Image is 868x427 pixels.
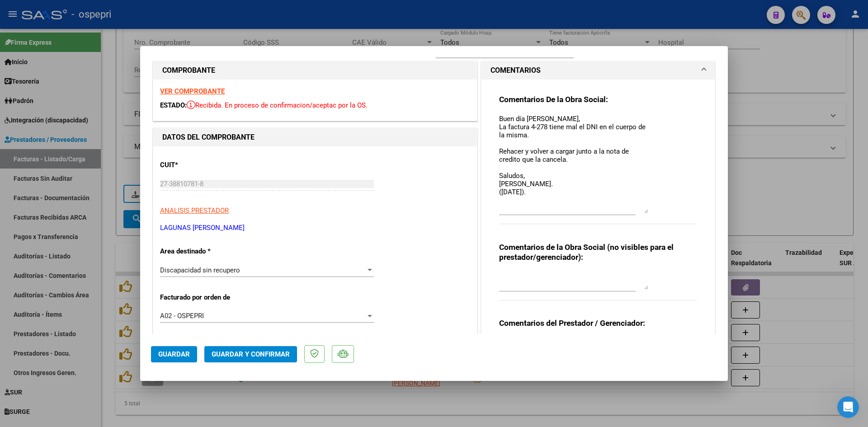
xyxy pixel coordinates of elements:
span: ESTADO: [160,101,187,109]
span: ANALISIS PRESTADOR [160,206,229,215]
button: Guardar [151,346,197,362]
a: VER COMPROBANTE [160,87,225,95]
strong: Comentarios De la Obra Social: [499,95,608,104]
p: Facturado por orden de [160,292,253,303]
span: Discapacidad sin recupero [160,266,240,274]
iframe: Intercom live chat [837,396,859,418]
p: CUIT [160,160,253,170]
span: Recibida. En proceso de confirmacion/aceptac por la OS. [187,101,368,109]
p: Area destinado * [160,246,253,257]
h1: COMENTARIOS [491,65,541,76]
mat-expansion-panel-header: COMENTARIOS [481,61,715,80]
div: COMENTARIOS [481,80,715,387]
strong: Comentarios del Prestador / Gerenciador: [499,319,645,328]
button: Guardar y Confirmar [204,346,297,362]
span: Guardar [158,350,190,358]
strong: Comentarios de la Obra Social (no visibles para el prestador/gerenciador): [499,243,674,262]
p: LAGUNAS [PERSON_NAME] [160,223,470,233]
span: Guardar y Confirmar [212,350,290,358]
strong: COMPROBANTE [162,66,215,75]
strong: DATOS DEL COMPROBANTE [162,133,255,141]
span: A02 - OSPEPRI [160,312,204,320]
